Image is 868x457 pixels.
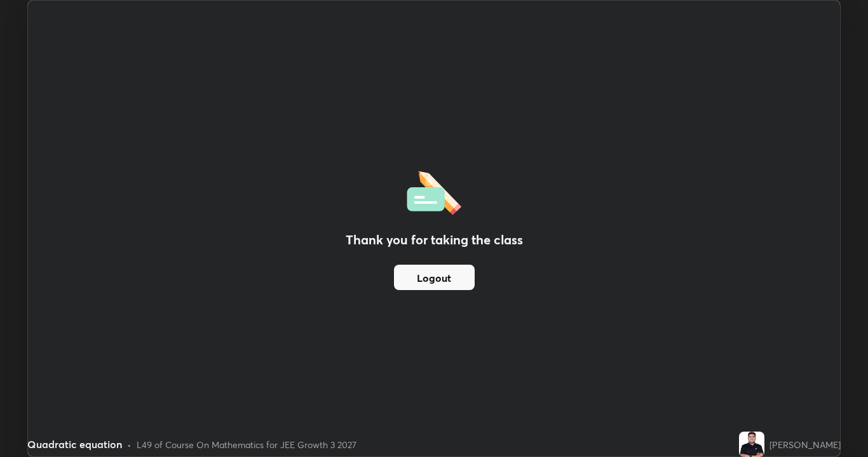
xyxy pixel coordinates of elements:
[127,438,132,451] div: •
[770,438,841,451] div: [PERSON_NAME]
[27,437,122,452] div: Quadratic equation
[394,265,475,290] button: Logout
[407,167,461,215] img: offlineFeedback.1438e8b3.svg
[739,432,764,457] img: 88b35569a0e241a390a6729fd819ed65.jpg
[137,438,356,451] div: L49 of Course On Mathematics for JEE Growth 3 2027
[346,230,523,249] h2: Thank you for taking the class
